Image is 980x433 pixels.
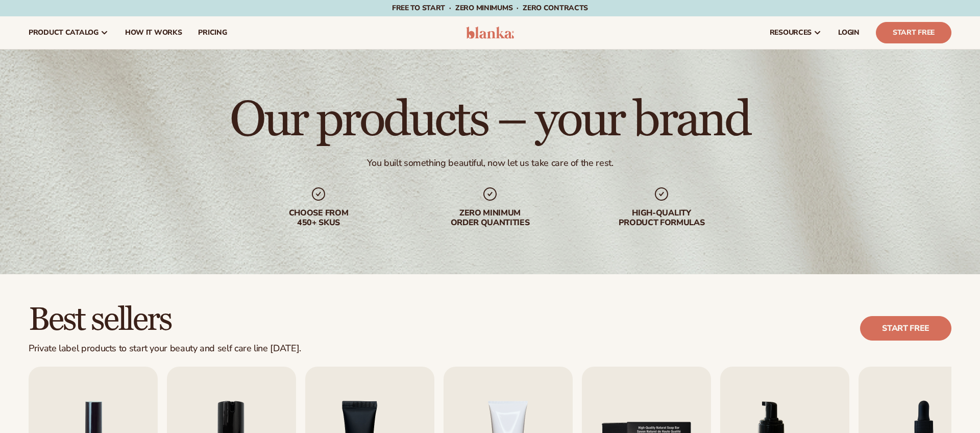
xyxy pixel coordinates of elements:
a: pricing [190,16,235,49]
span: How It Works [125,29,182,37]
span: product catalog [29,29,99,37]
span: LOGIN [838,29,860,37]
div: Private label products to start your beauty and self care line [DATE]. [29,343,301,354]
a: Start Free [876,22,951,43]
a: resources [762,16,830,49]
a: product catalog [20,16,117,49]
a: LOGIN [830,16,868,49]
h1: Our products – your brand [230,96,750,145]
img: logo [466,27,514,39]
a: How It Works [117,16,190,49]
div: Choose from 450+ Skus [253,208,384,228]
span: pricing [198,29,227,37]
span: Free to start · ZERO minimums · ZERO contracts [392,3,588,13]
div: High-quality product formulas [596,208,727,228]
div: You built something beautiful, now let us take care of the rest. [367,157,614,169]
h2: Best sellers [29,303,301,337]
span: resources [770,29,812,37]
a: Start free [860,316,951,341]
div: Zero minimum order quantities [425,208,555,228]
